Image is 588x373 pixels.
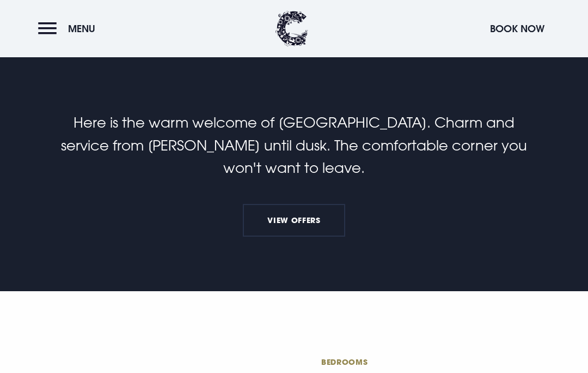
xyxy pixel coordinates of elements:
button: Menu [38,17,101,40]
button: Book Now [485,17,550,40]
span: Menu [68,22,95,35]
p: Here is the warm welcome of [GEOGRAPHIC_DATA]. Charm and service from [PERSON_NAME] until dusk. T... [61,111,527,179]
a: View Offers [243,204,345,237]
span: Bedrooms [321,357,534,367]
img: Clandeboye Lodge [275,11,308,46]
